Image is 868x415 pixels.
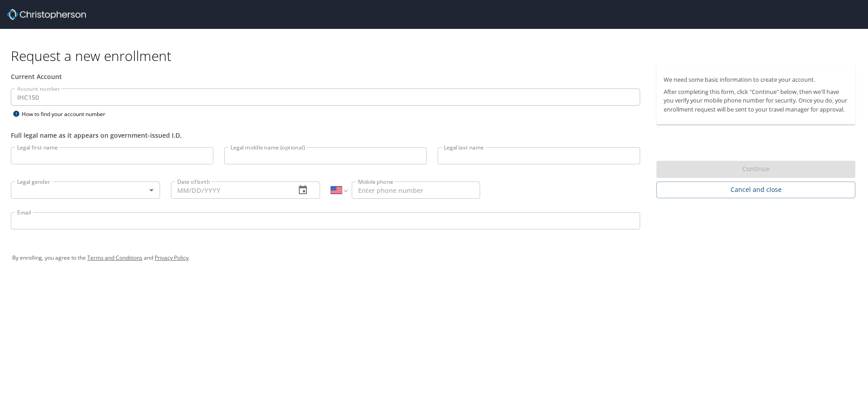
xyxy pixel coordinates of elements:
[12,247,856,269] div: By enrolling, you agree to the and .
[11,72,640,81] div: Current Account
[11,108,124,120] div: How to find your account number
[656,182,855,198] button: Cancel and close
[352,182,480,199] input: Enter phone number
[155,254,189,261] a: Privacy Policy
[171,182,288,199] input: MM/DD/YYYY
[11,182,160,199] div: ​
[664,184,848,196] span: Cancel and close
[664,88,848,114] p: After completing this form, click "Continue" below, then we'll have you verify your mobile phone ...
[664,75,848,84] p: We need some basic information to create your account.
[11,47,863,65] h1: Request a new enrollment
[87,254,142,261] a: Terms and Conditions
[11,131,640,140] div: Full legal name as it appears on government-issued I.D.
[7,9,86,20] img: cbt logo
